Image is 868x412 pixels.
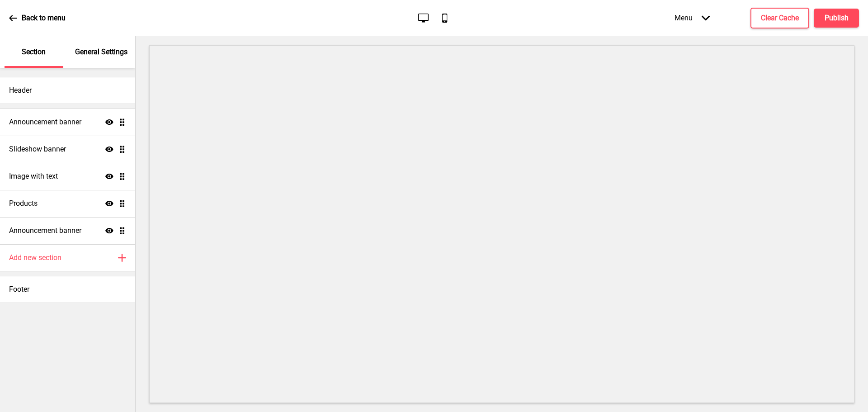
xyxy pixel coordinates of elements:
[761,13,799,23] h4: Clear Cache
[75,47,127,57] p: General Settings
[814,9,859,28] button: Publish
[9,253,61,263] h4: Add new section
[9,117,81,127] h4: Announcement banner
[22,47,46,57] p: Section
[750,8,809,28] button: Clear Cache
[665,5,719,31] div: Menu
[825,13,849,23] h4: Publish
[9,144,66,154] h4: Slideshow banner
[22,13,66,23] p: Back to menu
[9,85,32,95] h4: Header
[9,6,66,30] a: Back to menu
[9,171,58,181] h4: Image with text
[9,284,29,294] h4: Footer
[9,199,38,208] h4: Products
[9,226,81,236] h4: Announcement banner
